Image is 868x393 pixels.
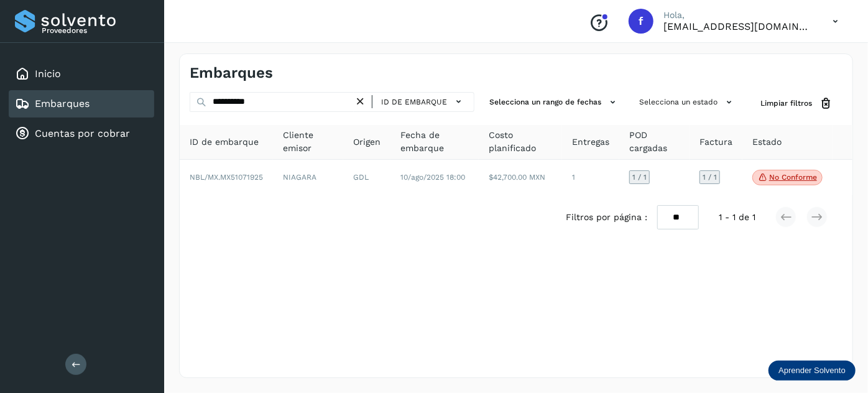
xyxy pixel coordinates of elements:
span: Factura [699,136,732,149]
span: Cliente emisor [283,129,333,155]
button: Limpiar filtros [750,92,843,115]
span: Fecha de embarque [400,129,469,155]
a: Embarques [35,98,90,109]
p: fyc3@mexamerik.com [663,21,813,32]
div: Embarques [9,90,154,118]
p: Aprender Solvento [778,366,846,376]
button: Selecciona un rango de fechas [484,92,624,113]
h4: Embarques [190,64,273,82]
button: Selecciona un estado [634,92,741,113]
span: 1 - 1 de 1 [719,211,755,224]
div: Cuentas por cobrar [9,120,154,147]
td: $42,700.00 MXN [479,160,562,196]
span: 10/ago/2025 18:00 [400,173,465,182]
span: Origen [353,136,381,149]
span: Estado [752,136,782,149]
a: Inicio [35,68,61,80]
td: GDL [343,160,390,196]
span: Costo planificado [489,129,552,155]
span: NBL/MX.MX51071925 [190,173,263,182]
span: Limpiar filtros [760,98,812,109]
span: Filtros por página : [566,211,647,224]
td: 1 [562,160,619,196]
td: NIAGARA [273,160,343,196]
div: Inicio [9,60,154,88]
span: ID de embarque [381,96,447,108]
p: No conforme [769,173,817,182]
button: ID de embarque [377,93,469,111]
span: Entregas [572,136,609,149]
span: ID de embarque [190,136,259,149]
span: 1 / 1 [632,173,647,181]
span: 1 / 1 [703,173,717,181]
p: Proveedores [42,26,149,35]
div: Aprender Solvento [769,361,856,381]
p: Hola, [663,10,813,21]
span: POD cargadas [629,129,680,155]
a: Cuentas por cobrar [35,127,130,139]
